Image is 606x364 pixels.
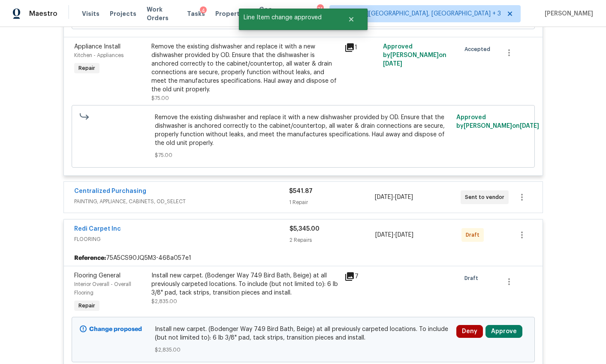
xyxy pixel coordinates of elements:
[289,236,376,244] div: 2 Repairs
[375,231,413,239] span: -
[337,11,365,28] button: Close
[465,193,508,202] span: Sent to vendor
[151,96,169,101] span: $75.00
[456,114,539,129] span: Approved by [PERSON_NAME] on
[151,299,177,304] span: $2,835.00
[74,226,121,232] a: Redi Carpet Inc
[395,194,413,200] span: [DATE]
[151,271,339,297] div: Install new carpet. (Bodenger Way 749 Bird Bath, Beige) at all previously carpeted locations. To ...
[147,5,177,22] span: Work Orders
[259,5,302,22] span: Geo Assignments
[239,9,337,27] span: Line Item change approved
[344,271,378,282] div: 7
[75,64,99,72] span: Repair
[289,198,375,207] div: 1 Repair
[337,9,501,18] span: [US_STATE][GEOGRAPHIC_DATA], [GEOGRAPHIC_DATA] + 3
[110,9,136,18] span: Projects
[375,194,393,200] span: [DATE]
[289,188,313,194] span: $541.87
[74,254,106,262] b: Reference:
[520,123,539,129] span: [DATE]
[383,44,446,67] span: Approved by [PERSON_NAME] on
[375,193,413,202] span: -
[155,151,451,159] span: $75.00
[541,9,593,18] span: [PERSON_NAME]
[466,231,483,239] span: Draft
[74,197,289,206] span: PAINTING, APPLIANCE, CABINETS, OD_SELECT
[74,235,289,244] span: FLOORING
[464,45,494,54] span: Accepted
[317,5,323,14] div: 74
[155,325,451,342] span: Install new carpet. (Bodenger Way 749 Bird Bath, Beige) at all previously carpeted locations. To ...
[151,42,339,94] div: Remove the existing dishwasher and replace it with a new dishwasher provided by OD. Ensure that t...
[89,326,142,332] b: Change proposed
[200,6,207,15] div: 4
[344,42,378,53] div: 1
[64,250,543,266] div: 75A5CS90JQ5M3-468a057e1
[82,9,99,18] span: Visits
[289,226,320,232] span: $5,345.00
[187,11,205,17] span: Tasks
[74,44,121,50] span: Appliance Install
[456,325,483,338] button: Deny
[74,53,124,58] span: Kitchen - Appliances
[383,61,402,67] span: [DATE]
[74,273,121,279] span: Flooring General
[485,325,522,338] button: Approve
[29,9,57,18] span: Maestro
[375,232,393,238] span: [DATE]
[215,9,249,18] span: Properties
[155,346,451,354] span: $2,835.00
[155,113,451,147] span: Remove the existing dishwasher and replace it with a new dishwasher provided by OD. Ensure that t...
[74,282,131,295] span: Interior Overall - Overall Flooring
[75,301,99,310] span: Repair
[395,232,413,238] span: [DATE]
[74,188,146,194] a: Centralized Purchasing
[464,274,482,283] span: Draft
